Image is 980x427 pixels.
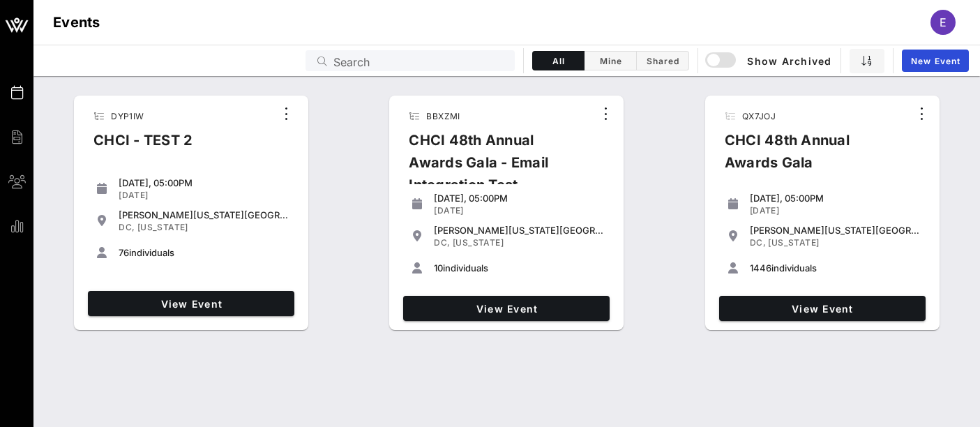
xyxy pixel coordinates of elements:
button: Shared [637,51,689,70]
span: DC, [434,237,450,248]
span: 10 [434,262,443,274]
a: New Event [902,50,969,72]
span: DC, [750,237,766,248]
span: View Event [409,303,604,315]
div: [DATE] [119,190,289,201]
span: New Event [910,56,960,66]
span: 1446 [750,262,771,274]
span: E [940,15,947,29]
div: [DATE] [750,205,920,216]
div: individuals [119,247,289,258]
button: Mine [585,51,637,70]
div: [DATE] [434,205,604,216]
span: BBXZMI [426,111,460,121]
span: 76 [119,247,129,258]
div: individuals [750,262,920,274]
div: E [930,10,956,35]
div: [PERSON_NAME][US_STATE][GEOGRAPHIC_DATA] [750,225,920,236]
span: [US_STATE] [137,222,188,232]
button: Show Archived [707,48,832,73]
div: individuals [434,262,604,274]
div: [DATE], 05:00PM [750,193,920,204]
a: View Event [719,296,926,321]
div: CHCI 48th Annual Awards Gala [714,129,910,185]
a: View Event [88,291,294,316]
span: View Event [93,298,289,310]
span: Shared [645,56,680,66]
span: [US_STATE] [768,237,819,248]
div: CHCI 48th Annual Awards Gala - Email Integration Test [398,129,594,207]
span: [US_STATE] [453,237,504,248]
div: [PERSON_NAME][US_STATE][GEOGRAPHIC_DATA] [434,225,604,236]
span: All [541,56,575,66]
span: Mine [593,56,628,66]
button: All [532,51,585,70]
span: Show Archived [707,52,831,69]
span: View Event [725,303,920,315]
div: [DATE], 05:00PM [434,193,604,204]
span: QX7JOJ [742,111,776,121]
span: DYP1IW [111,111,144,121]
div: CHCI - TEST 2 [82,129,204,163]
a: View Event [403,296,610,321]
div: [DATE], 05:00PM [119,177,289,188]
h1: Events [53,11,100,33]
div: [PERSON_NAME][US_STATE][GEOGRAPHIC_DATA] [119,209,289,220]
span: DC, [119,222,135,232]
